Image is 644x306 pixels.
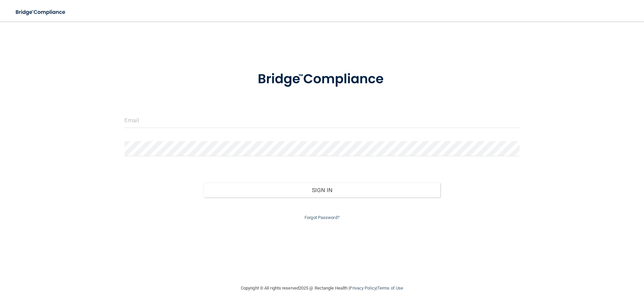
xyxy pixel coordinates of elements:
[124,113,520,128] input: Email
[204,183,441,198] button: Sign In
[10,5,72,19] img: bridge_compliance_login_screen.278c3ca4.svg
[350,286,376,291] a: Privacy Policy
[244,62,400,97] img: bridge_compliance_login_screen.278c3ca4.svg
[200,277,444,299] div: Copyright © All rights reserved 2025 @ Rectangle Health | |
[305,215,339,220] a: Forgot Password?
[377,286,403,291] a: Terms of Use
